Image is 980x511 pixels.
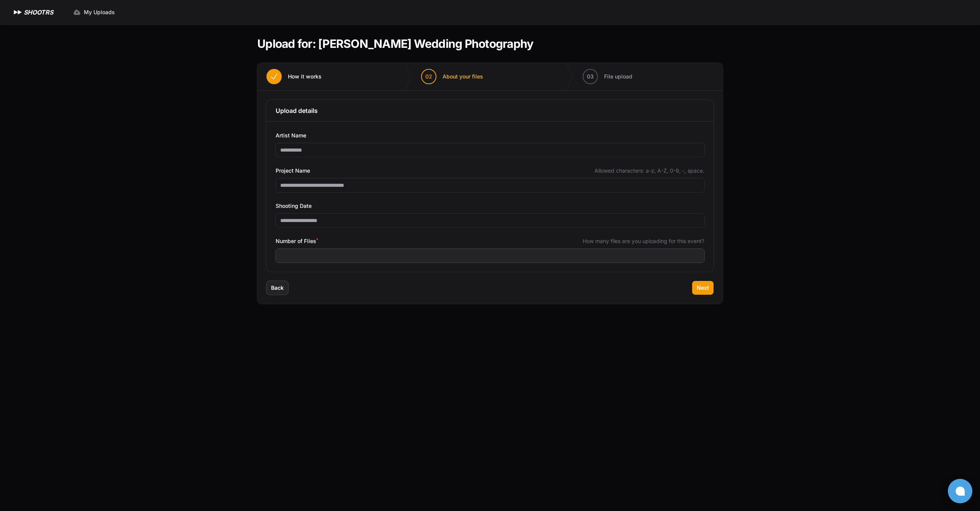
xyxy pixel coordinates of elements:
button: 03 File upload [573,63,642,90]
span: 02 [425,73,432,80]
span: About your files [443,73,483,80]
span: Artist Name [276,131,306,140]
span: My Uploads [84,8,115,16]
h3: Upload details [276,106,704,115]
span: 03 [587,73,594,80]
span: Number of Files [276,237,318,246]
span: How many files are you uploading for this event? [583,237,704,245]
span: How it works [288,73,322,80]
h1: SHOOTRS [24,8,53,17]
button: How it works [257,63,331,90]
button: 02 About your files [412,63,492,90]
span: File upload [604,73,632,80]
h1: Upload for: [PERSON_NAME] Wedding Photography [257,37,533,51]
img: SHOOTRS [12,8,24,17]
span: Project Name [276,166,310,175]
button: Back [266,281,288,295]
span: Shooting Date [276,201,312,211]
span: Back [271,284,284,292]
a: SHOOTRS SHOOTRS [12,8,53,17]
span: Allowed characters: a-z, A-Z, 0-9, -, space. [595,167,704,175]
button: Open chat window [948,479,972,503]
a: My Uploads [69,5,119,19]
button: Next [692,281,714,295]
span: Next [697,284,709,292]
